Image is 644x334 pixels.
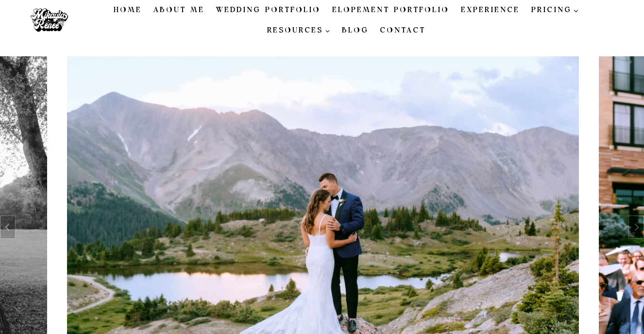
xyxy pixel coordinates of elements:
button: Next slide [628,216,644,239]
span: PRICING [531,4,579,16]
span: RESOURCES [267,25,330,36]
a: RESOURCES [261,20,336,41]
a: Contact [374,20,431,41]
img: Mikayla Renee Photo [25,3,73,37]
a: Blog [336,20,374,41]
